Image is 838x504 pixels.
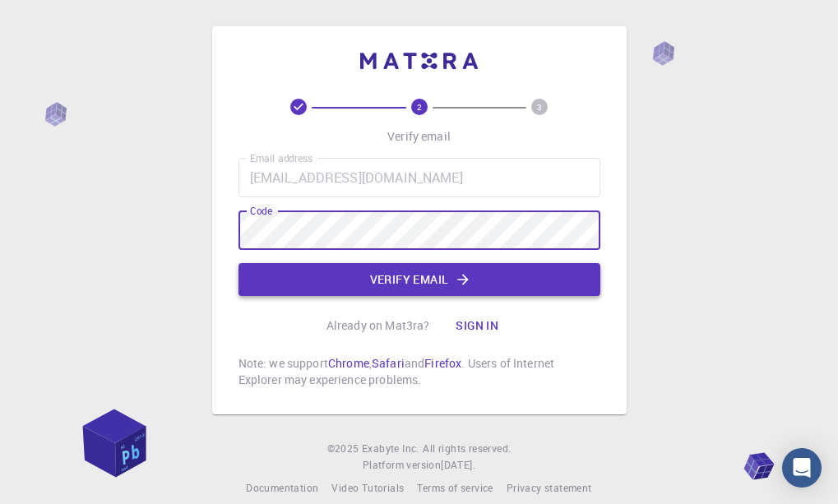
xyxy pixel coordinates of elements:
[423,441,511,457] span: All rights reserved.
[238,263,600,296] button: Verify email
[387,128,451,145] p: Verify email
[441,458,475,471] span: [DATE] .
[246,481,318,494] span: Documentation
[424,355,461,371] a: Firefox
[782,448,822,488] div: Open Intercom Messenger
[238,355,600,388] p: Note: we support , and . Users of Internet Explorer may experience problems.
[250,204,272,218] label: Code
[331,481,404,494] span: Video Tutorials
[331,480,404,497] a: Video Tutorials
[537,101,542,113] text: 3
[417,101,422,113] text: 2
[417,481,493,494] span: Terms of service
[507,480,592,497] a: Privacy statement
[328,355,369,371] a: Chrome
[372,355,405,371] a: Safari
[362,441,419,457] a: Exabyte Inc.
[326,317,430,334] p: Already on Mat3ra?
[327,441,362,457] span: © 2025
[507,481,592,494] span: Privacy statement
[362,442,419,455] span: Exabyte Inc.
[246,480,318,497] a: Documentation
[417,480,493,497] a: Terms of service
[250,151,313,165] label: Email address
[363,457,441,474] span: Platform version
[442,309,512,342] button: Sign in
[441,457,475,474] a: [DATE].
